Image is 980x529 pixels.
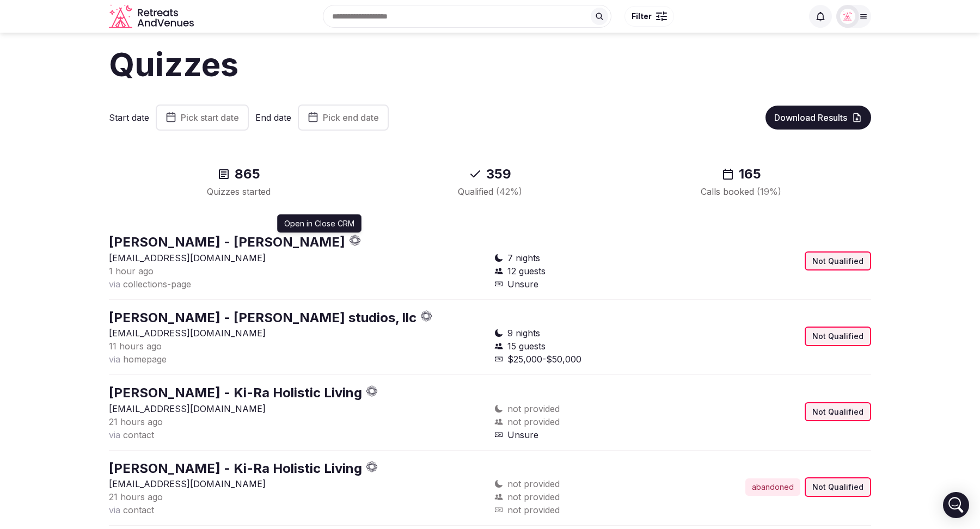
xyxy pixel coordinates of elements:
[109,234,345,250] a: [PERSON_NAME] - [PERSON_NAME]
[109,279,120,290] span: via
[109,491,163,502] span: 21 hours ago
[109,354,120,365] span: via
[507,490,560,503] span: not provided
[377,185,602,198] div: Qualified
[123,354,167,365] span: homepage
[840,9,855,24] img: Matt Grant Oakes
[109,402,486,415] p: [EMAIL_ADDRESS][DOMAIN_NAME]
[109,251,486,264] p: [EMAIL_ADDRESS][DOMAIN_NAME]
[109,266,154,276] span: 1 hour ago
[774,112,847,123] span: Download Results
[507,340,546,353] span: 15 guests
[805,251,871,271] div: Not Qualified
[126,165,351,183] div: 865
[109,310,416,325] a: [PERSON_NAME] - [PERSON_NAME] studios, llc
[109,477,486,490] p: [EMAIL_ADDRESS][DOMAIN_NAME]
[805,327,871,346] div: Not Qualified
[109,505,120,515] span: via
[109,459,362,478] button: [PERSON_NAME] - Ki-Ra Holistic Living
[507,327,540,340] span: 9 nights
[765,106,871,130] button: Download Results
[624,6,674,27] button: Filter
[943,492,969,518] div: Open Intercom Messenger
[377,165,602,183] div: 359
[255,112,291,124] label: End date
[109,309,416,327] button: [PERSON_NAME] - [PERSON_NAME] studios, llc
[507,402,560,415] span: not provided
[126,185,351,198] div: Quizzes started
[507,251,540,264] span: 7 nights
[629,185,854,198] div: Calls booked
[109,429,120,440] span: via
[632,11,652,22] span: Filter
[805,477,871,497] div: Not Qualified
[496,186,522,197] span: ( 42 %)
[507,415,560,428] span: not provided
[109,41,871,87] h1: Quizzes
[156,104,249,131] button: Pick start date
[109,4,196,29] svg: Retreats and Venues company logo
[757,186,781,197] span: ( 19 %)
[109,112,149,124] label: Start date
[109,340,162,353] button: 11 hours ago
[629,165,854,183] div: 165
[298,104,389,131] button: Pick end date
[494,503,678,516] div: not provided
[109,385,362,401] a: [PERSON_NAME] - Ki-Ra Holistic Living
[109,233,345,251] button: [PERSON_NAME] - [PERSON_NAME]
[181,112,239,123] span: Pick start date
[109,415,163,428] button: 21 hours ago
[805,402,871,422] div: Not Qualified
[109,384,362,402] button: [PERSON_NAME] - Ki-Ra Holistic Living
[109,460,362,476] a: [PERSON_NAME] - Ki-Ra Holistic Living
[123,429,154,440] span: contact
[745,478,800,496] div: abandoned
[494,428,678,441] div: Unsure
[109,416,163,427] span: 21 hours ago
[109,327,486,340] p: [EMAIL_ADDRESS][DOMAIN_NAME]
[109,490,163,503] button: 21 hours ago
[323,112,379,123] span: Pick end date
[123,279,191,290] span: collections-page
[494,353,678,366] div: $25,000-$50,000
[494,278,678,291] div: Unsure
[109,341,162,352] span: 11 hours ago
[507,264,546,278] span: 12 guests
[507,477,560,490] span: not provided
[123,505,154,515] span: contact
[284,218,354,229] p: Open in Close CRM
[109,4,196,29] a: Visit the homepage
[109,264,154,278] button: 1 hour ago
